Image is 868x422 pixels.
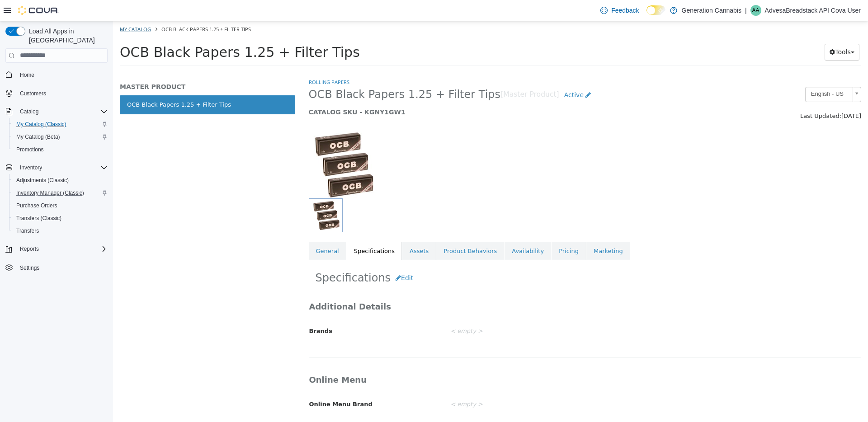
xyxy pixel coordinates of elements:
a: Feedback [597,1,642,19]
button: Adjustments (Classic) [9,174,111,187]
h2: Specifications [203,249,742,265]
button: Transfers (Classic) [9,212,111,225]
span: Purchase Orders [13,200,108,211]
a: Specifications [234,220,289,239]
button: Purchase Orders [9,199,111,212]
span: Transfers (Classic) [16,215,61,222]
p: | [745,5,747,16]
h5: CATALOG SKU - KGNY1GW1 [196,87,607,95]
a: Inventory Manager (Classic) [13,188,88,198]
span: Feedback [611,6,639,15]
span: Reports [20,245,39,253]
span: Online Menu Brand [196,380,259,386]
img: 150 [196,109,264,177]
button: Reports [2,243,111,255]
p: Generation Cannabis [682,5,741,16]
a: Home [16,70,38,80]
button: Inventory Manager (Classic) [9,187,111,199]
span: English - US [693,66,736,80]
img: Cova [18,6,59,15]
span: Settings [16,262,108,273]
input: Dark Mode [646,5,665,15]
a: Assets [289,220,323,239]
button: Settings [2,261,111,274]
a: Transfers [13,225,42,236]
button: Home [2,68,111,81]
a: English - US [692,66,748,81]
button: Edit [278,249,305,265]
span: Promotions [16,146,44,153]
a: Purchase Orders [13,200,61,211]
span: My Catalog (Classic) [13,119,108,130]
a: Marketing [473,220,517,239]
button: Catalog [16,106,42,117]
nav: Complex example [5,65,108,298]
a: Settings [16,263,43,273]
span: Settings [20,264,39,272]
span: Adjustments (Classic) [16,177,69,184]
button: Transfers [9,225,111,237]
span: My Catalog (Beta) [13,131,108,142]
a: Rolling Papers [196,57,236,64]
button: Inventory [2,161,111,174]
div: < empty > [330,398,755,414]
span: Brands [196,306,219,313]
a: Transfers (Classic) [13,213,65,224]
span: Promotions [13,144,108,155]
span: Customers [20,90,46,97]
span: Home [20,71,34,79]
span: Last Updated: [687,91,728,98]
span: Catalog [16,106,108,117]
a: Product Behaviors [323,220,391,239]
span: My Catalog (Classic) [16,121,66,128]
span: Inventory [20,164,42,171]
span: OCB Black Papers 1.25 + Filter Tips [7,23,247,39]
span: Reports [16,244,108,254]
span: Active [451,70,471,77]
p: AdvesaBreadstack API Cova User [765,5,861,16]
a: Customers [16,88,50,99]
div: AdvesaBreadstack API Cova User [750,5,761,16]
a: Promotions [13,144,47,155]
button: My Catalog (Beta) [9,131,111,143]
span: OCB Black Papers 1.25 + Filter Tips [196,66,388,80]
div: < empty > [330,375,755,391]
span: Load All Apps in [GEOGRAPHIC_DATA] [25,27,108,45]
a: My Catalog (Beta) [13,131,64,142]
button: Inventory [16,162,46,173]
button: Reports [16,244,42,254]
span: OCB Black Papers 1.25 + Filter Tips [48,5,138,11]
span: Transfers (Classic) [13,213,108,224]
span: Transfers [13,225,108,236]
h3: Online Menu [196,353,748,364]
h3: Additional Details [196,280,748,291]
span: Home [16,69,108,80]
div: < empty > [330,302,755,318]
span: AA [752,5,759,16]
a: Adjustments (Classic) [13,175,72,186]
button: Tools [712,23,746,39]
span: Inventory Manager (Classic) [16,189,84,197]
small: [Master Product] [387,70,446,77]
a: Active [446,66,483,82]
span: Inventory [16,162,108,173]
h5: MASTER PRODUCT [7,61,182,70]
a: My Catalog [7,5,38,11]
span: Transfers [16,227,39,234]
button: My Catalog (Classic) [9,118,111,131]
span: My Catalog (Beta) [16,133,60,141]
span: Customers [16,88,108,99]
span: Inventory Manager (Classic) [13,188,108,198]
span: [DATE] [728,91,748,98]
span: Purchase Orders [16,202,57,209]
span: Adjustments (Classic) [13,175,108,186]
a: My Catalog (Classic) [13,119,70,130]
button: Promotions [9,143,111,156]
a: Availability [392,220,438,239]
button: Customers [2,87,111,100]
a: OCB Black Papers 1.25 + Filter Tips [7,74,182,93]
span: Catalog [20,108,38,115]
a: Pricing [439,220,473,239]
a: General [196,220,233,239]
